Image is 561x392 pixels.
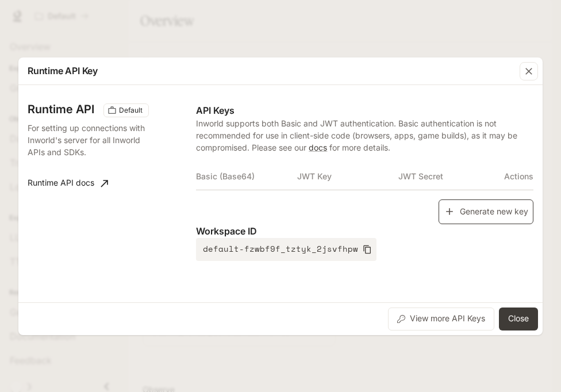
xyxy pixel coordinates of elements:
p: Runtime API Key [28,64,98,78]
th: Actions [499,163,533,190]
a: Runtime API docs [23,172,113,195]
button: View more API Keys [388,308,494,330]
div: These keys will apply to your current workspace only [103,103,149,117]
p: Workspace ID [196,224,533,238]
p: For setting up connections with Inworld's server for all Inworld APIs and SDKs. [28,122,147,158]
button: default-fzwbf9f_tztyk_2jsvfhpw [196,238,376,261]
p: API Keys [196,103,533,117]
button: Generate new key [439,199,533,224]
button: Close [499,308,538,330]
p: Inworld supports both Basic and JWT authentication. Basic authentication is not recommended for u... [196,117,533,153]
h3: Runtime API [28,103,94,115]
th: JWT Secret [398,163,499,190]
th: Basic (Base64) [196,163,297,190]
a: docs [309,143,327,152]
span: Default [114,105,147,116]
th: JWT Key [297,163,398,190]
